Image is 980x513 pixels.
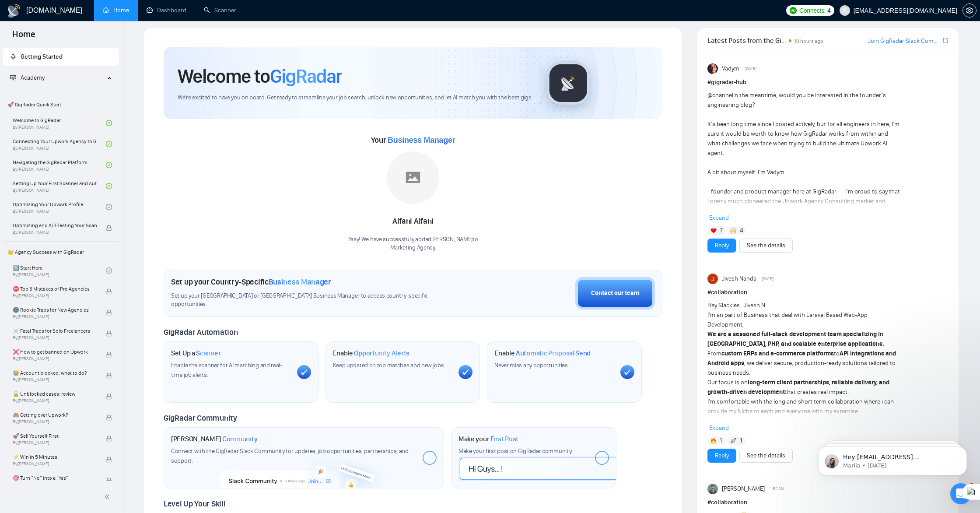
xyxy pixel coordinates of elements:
[805,428,980,489] iframe: Intercom notifications message
[106,288,112,295] span: lock
[707,449,736,463] button: Reply
[13,221,97,230] span: Optimizing and A/B Testing Your Scanner for Better Results
[962,4,976,18] button: setting
[164,499,225,509] span: Level Up Your Skill
[707,35,786,46] span: Latest Posts from the GigRadar Community
[790,7,797,14] img: upwork-logo.png
[7,4,21,18] img: logo
[842,7,848,14] span: user
[13,461,97,467] span: By [PERSON_NAME]
[196,349,220,358] span: Scanner
[762,275,773,283] span: [DATE]
[13,197,106,217] a: Optimizing Your Upwork ProfileBy[PERSON_NAME]
[740,226,743,235] span: 4
[10,53,16,60] span: rocket
[270,64,342,88] span: GigRadar
[707,77,948,87] h1: # gigradar-hub
[106,394,112,400] span: lock
[106,478,112,484] span: lock
[490,435,518,443] span: First Post
[950,483,971,504] iframe: Intercom live chat
[722,274,756,284] span: Jivesh Nanda
[722,64,739,74] span: Vadym
[106,120,112,126] span: check-circle
[720,436,722,445] span: 1
[707,301,900,445] div: Hey Slackies.. Jivesh N I'm an part of Business that deal with Laravel Based Web-App Development,...
[13,474,97,482] span: 🎯 Turn “No” into a “Yes”
[13,390,97,398] span: 🔓 Unblocked cases: review
[348,244,478,252] p: Marketing Agency .
[827,6,831,15] span: 4
[106,141,112,147] span: check-circle
[13,356,97,362] span: By [PERSON_NAME]
[106,330,112,337] span: lock
[709,424,729,432] span: Expand
[4,96,118,113] span: 🚀 GigRadar Quick Start
[387,151,439,204] img: placeholder.png
[103,7,129,14] a: homeHome
[10,74,16,81] span: fund-projection-screen
[13,453,97,461] span: ⚡ Win in 5 Minutes
[171,362,282,379] span: Enable the scanner for AI matching and real-time job alerts.
[13,113,106,133] a: Welcome to GigRadarBy[PERSON_NAME]
[707,239,736,253] button: Reply
[38,34,151,42] p: Message from Mariia, sent 2w ago
[770,485,784,493] span: 1:52 AM
[715,451,729,460] a: Reply
[106,309,112,316] span: lock
[730,438,736,444] img: 🚀
[178,64,342,88] h1: Welcome to
[546,61,590,105] img: gigradar-logo.png
[164,413,237,423] span: GigRadar Community
[747,451,785,460] a: See the details
[747,241,785,250] a: See the details
[13,335,97,341] span: By [PERSON_NAME]
[106,351,112,358] span: lock
[458,447,572,455] span: Make your first post on GigRadar community.
[13,261,106,280] a: 1️⃣ Start HereBy[PERSON_NAME]
[710,228,717,234] img: ❤️
[354,349,409,358] span: Opportunity Alerts
[222,435,258,443] span: Community
[968,483,975,490] span: 6
[739,449,793,463] button: See the details
[38,25,146,145] span: Hey [EMAIL_ADDRESS][DOMAIN_NAME], Looks like your Upwork agency Marketing Agency ran out of conne...
[13,440,97,446] span: By [PERSON_NAME]
[13,348,97,356] span: ❌ How to get banned on Upwork
[13,134,106,154] a: Connecting Your Upwork Agency to GigRadarBy[PERSON_NAME]
[494,362,569,369] span: Never miss any opportunities.
[220,448,388,488] img: slackcommunity-bg.png
[943,37,948,44] span: export
[104,492,113,501] span: double-left
[13,230,97,235] span: By [PERSON_NAME]
[106,415,112,421] span: lock
[333,362,445,369] span: Keep updated on top matches and new jobs.
[868,36,941,46] a: Join GigRadar Slack Community
[106,162,112,168] span: check-circle
[348,214,478,229] div: Alfani Alfani
[13,314,97,320] span: By [PERSON_NAME]
[707,288,948,297] h1: # collaboration
[745,65,756,73] span: [DATE]
[106,267,112,274] span: check-circle
[106,204,112,210] span: check-circle
[575,277,655,309] button: Contact our team
[13,432,97,440] span: 🚀 Sell Yourself First
[106,183,112,189] span: check-circle
[709,214,729,221] span: Expand
[4,243,118,261] span: 👑 Agency Success with GigRadar
[707,274,718,284] img: Jivesh Nanda
[516,349,591,358] span: Automatic Proposal Send
[13,369,97,377] span: 😭 Account blocked: what to do?
[10,74,45,81] span: Academy
[171,435,258,443] h1: [PERSON_NAME]
[371,135,455,145] span: Your
[388,136,455,144] span: Business Manager
[333,349,410,358] h1: Enable
[963,7,976,14] span: setting
[739,239,793,253] button: See the details
[13,285,97,293] span: ⛔ Top 3 Mistakes of Pro Agencies
[178,94,532,102] span: We're excited to have you on board. Get ready to streamline your job search, unlock new opportuni...
[591,288,639,298] div: Contact our team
